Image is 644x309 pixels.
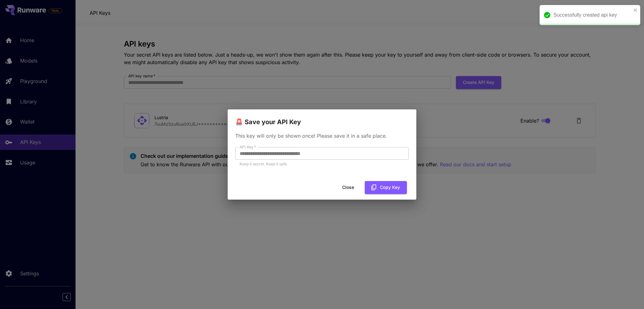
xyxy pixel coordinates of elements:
button: Close [334,181,362,194]
h2: 🚨 Save your API Key [228,109,416,127]
div: Successfully created api key [553,11,631,19]
label: API Key [240,144,256,150]
button: Copy Key [365,181,407,194]
p: Keep it secret. Keep it safe. [240,161,404,167]
button: close [633,8,638,13]
p: This key will only be shown once! Please save it in a safe place. [235,132,409,140]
